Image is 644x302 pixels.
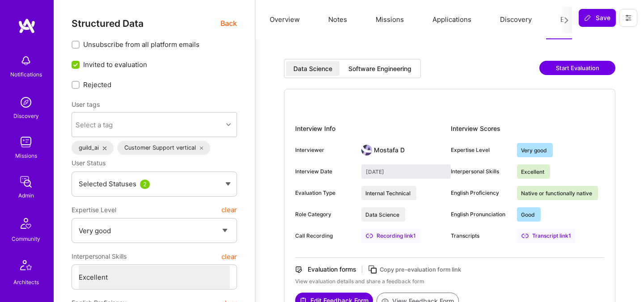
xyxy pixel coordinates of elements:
[17,173,35,191] img: admin teamwork
[72,141,114,155] div: guild_ai
[17,52,35,70] img: bell
[361,229,420,243] a: Recording link1
[368,264,378,275] i: icon Copy
[12,234,40,243] div: Community
[220,18,237,29] span: Back
[83,40,199,49] span: Unsubscribe from all platform emails
[517,229,576,243] a: Transcript link1
[451,168,510,176] div: Interpersonal Skills
[295,189,354,197] div: Evaluation Type
[308,265,356,274] div: Evaluation forms
[293,64,332,73] div: Data Science
[103,147,106,150] i: icon Close
[579,9,616,27] button: Save
[451,146,510,154] div: Expertise Level
[18,18,36,34] img: logo
[451,122,604,136] div: Interview Scores
[539,61,615,75] button: Start Evaluation
[15,151,37,160] div: Missions
[18,191,34,200] div: Admin
[72,159,106,167] span: User Status
[451,210,510,218] div: English Pronunciation
[17,93,35,111] img: discovery
[140,180,150,189] div: 2
[225,182,231,186] img: caret
[83,80,111,89] span: Rejected
[517,229,576,243] div: Transcript link 1
[221,202,237,218] button: clear
[348,64,411,73] div: Software Engineering
[13,111,39,121] div: Discovery
[76,120,113,130] div: Select a tag
[295,122,451,136] div: Interview Info
[10,70,42,79] div: Notifications
[221,248,237,264] button: clear
[200,147,203,150] i: icon Close
[13,277,39,287] div: Architects
[72,202,116,218] span: Expertise Level
[79,180,136,188] span: Selected Statuses
[584,13,610,22] span: Save
[72,100,100,109] label: User tags
[295,277,604,285] div: View evaluation details and share a feedback form
[361,145,372,155] img: User Avatar
[295,146,354,154] div: Interviewer
[15,256,37,277] img: Architects
[295,210,354,218] div: Role Category
[72,18,144,29] span: Structured Data
[451,189,510,197] div: English Proficiency
[374,146,405,155] div: Mostafa D
[117,141,211,155] div: Customer Support vertical
[72,248,127,264] span: Interpersonal Skills
[83,60,147,69] span: Invited to evaluation
[451,232,510,240] div: Transcripts
[295,168,354,176] div: Interview Date
[17,133,35,151] img: teamwork
[226,122,231,127] i: icon Chevron
[380,265,461,274] div: Copy pre-evaluation form link
[563,17,570,24] i: icon Next
[15,213,37,234] img: Community
[295,232,354,240] div: Call Recording
[361,229,420,243] div: Recording link 1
